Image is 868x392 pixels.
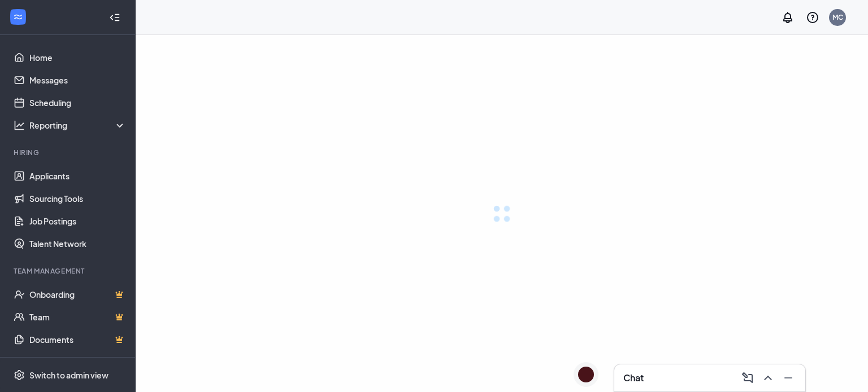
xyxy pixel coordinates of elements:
a: Home [29,46,126,69]
svg: Notifications [781,11,795,24]
svg: Minimize [782,371,795,385]
button: ChevronUp [758,369,776,387]
a: Applicants [29,165,126,187]
a: OnboardingCrown [29,283,126,306]
div: Hiring [14,148,124,157]
svg: ChevronUp [761,371,775,385]
div: Switch to admin view [29,369,108,381]
a: Talent Network [29,232,126,255]
svg: Collapse [109,12,120,23]
a: SurveysCrown [29,351,126,373]
svg: Analysis [14,120,25,131]
a: Sourcing Tools [29,187,126,210]
svg: ComposeMessage [741,371,754,385]
svg: WorkstreamLogo [12,11,24,23]
div: Team Management [14,266,124,276]
button: ComposeMessage [737,369,756,387]
svg: Settings [14,369,25,381]
a: Job Postings [29,210,126,232]
button: Minimize [778,369,796,387]
div: MC [832,12,843,22]
div: Reporting [29,120,127,131]
a: TeamCrown [29,306,126,328]
svg: QuestionInfo [806,11,819,24]
a: Messages [29,69,126,91]
h3: Chat [623,372,644,384]
a: Scheduling [29,91,126,114]
a: DocumentsCrown [29,328,126,351]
